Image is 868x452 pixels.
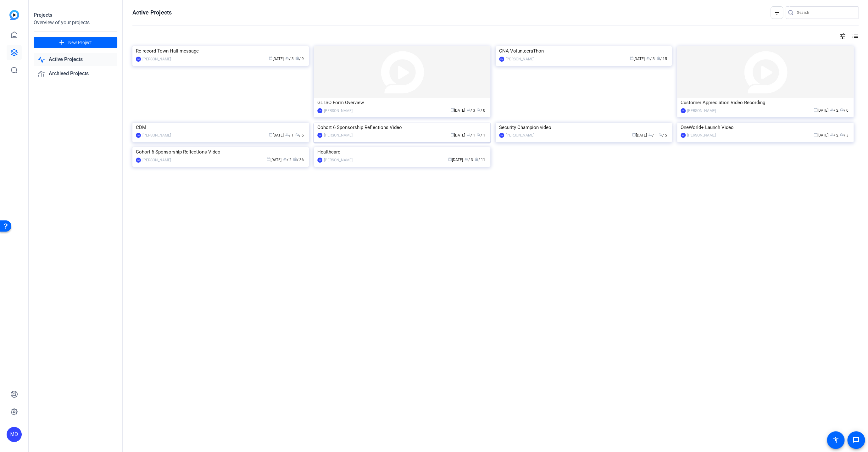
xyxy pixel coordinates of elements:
span: / 2 [830,108,838,113]
span: group [465,157,468,161]
mat-icon: list [851,32,859,40]
span: radio [477,108,481,112]
div: SW [681,133,686,138]
span: radio [295,133,299,137]
span: [DATE] [814,108,828,113]
span: group [467,133,470,137]
span: / 2 [830,133,838,137]
span: / 1 [648,133,657,137]
span: / 3 [467,108,475,113]
span: radio [477,133,481,137]
div: [PERSON_NAME] [142,132,171,138]
span: calendar_today [450,133,454,137]
div: Projects [34,11,117,19]
div: Cohort 6 Sponsorship Reflections Video [317,123,487,132]
span: [DATE] [450,108,465,113]
button: New Project [34,37,117,48]
span: / 5 [658,133,667,137]
span: / 11 [475,158,485,162]
input: Search [797,9,854,16]
span: / 3 [285,57,294,61]
span: calendar_today [269,56,273,60]
span: group [646,56,650,60]
div: GL ISO Form Overview [317,98,487,107]
span: group [285,133,289,137]
div: [PERSON_NAME] [506,132,534,138]
span: radio [295,56,299,60]
span: [DATE] [450,133,465,137]
span: / 2 [283,158,292,162]
mat-icon: message [852,436,860,444]
span: / 15 [656,57,667,61]
span: New Project [68,39,92,46]
div: [PERSON_NAME] [687,108,716,114]
div: CNA VolunteeraThon [499,46,669,56]
span: group [467,108,470,112]
span: group [285,56,289,60]
span: / 9 [295,57,304,61]
span: calendar_today [269,133,273,137]
span: calendar_today [814,133,817,137]
div: Healthcare [317,147,487,157]
div: SW [499,57,504,62]
mat-icon: tune [839,32,846,40]
span: [DATE] [630,57,644,61]
div: Security Champion video [499,123,669,132]
span: [DATE] [267,158,281,162]
span: / 0 [840,108,849,113]
span: group [283,157,287,161]
span: calendar_today [632,133,636,137]
span: radio [840,108,844,112]
div: Cohort 6 Sponsorship Reflections Video [136,147,305,157]
span: / 1 [285,133,294,137]
span: / 6 [295,133,304,137]
a: Active Projects [34,53,117,66]
span: [DATE] [269,57,284,61]
div: [PERSON_NAME] [324,108,353,114]
span: / 3 [465,158,473,162]
span: / 1 [467,133,475,137]
span: calendar_today [448,157,452,161]
span: [DATE] [448,158,463,162]
span: group [830,133,834,137]
div: CDM [136,123,305,132]
h1: Active Projects [132,9,172,16]
span: / 3 [646,57,654,61]
span: radio [658,133,662,137]
div: [PERSON_NAME] [506,56,534,62]
div: Re-record Town Hall message [136,46,305,56]
img: blue-gradient.svg [9,10,19,20]
span: [DATE] [814,133,828,137]
div: [PERSON_NAME] [687,132,716,138]
div: SW [317,158,322,163]
div: SW [136,158,141,163]
mat-icon: add [58,39,66,47]
span: group [830,108,834,112]
div: [PERSON_NAME] [142,157,171,163]
div: MD [7,427,22,442]
span: calendar_today [814,108,817,112]
div: SW [317,133,322,138]
div: [PERSON_NAME] [142,56,171,62]
span: calendar_today [267,157,270,161]
span: group [648,133,652,137]
div: SW [317,108,322,113]
span: radio [840,133,844,137]
span: / 36 [293,158,304,162]
span: radio [656,56,660,60]
span: radio [475,157,478,161]
span: / 3 [840,133,849,137]
span: calendar_today [630,56,633,60]
span: / 0 [477,108,485,113]
span: [DATE] [632,133,647,137]
div: SW [136,57,141,62]
span: [DATE] [269,133,284,137]
div: SW [136,133,141,138]
div: SW [499,133,504,138]
span: radio [293,157,297,161]
div: SW [681,108,686,113]
div: [PERSON_NAME] [324,132,353,138]
span: calendar_today [450,108,454,112]
div: [PERSON_NAME] [324,157,353,163]
div: OneWorld+ Launch Video [681,123,850,132]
